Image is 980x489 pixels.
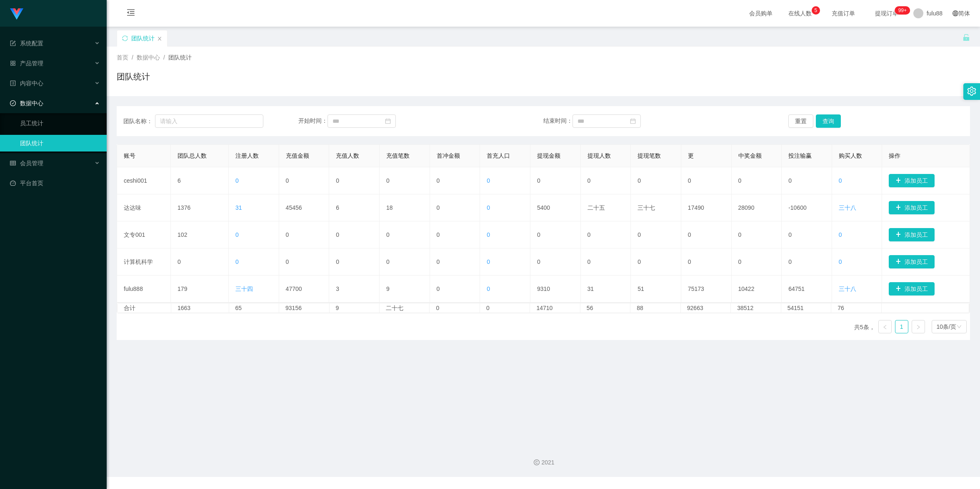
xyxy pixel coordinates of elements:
[235,305,242,311] font: 65
[839,258,842,265] font: 0
[386,258,390,265] font: 0
[832,10,855,17] font: 充值订单
[124,305,135,311] font: 合计
[738,152,762,159] font: 中奖金额
[537,231,540,238] font: 0
[958,10,970,17] font: 简体
[386,177,390,184] font: 0
[889,152,900,159] font: 操作
[177,152,207,159] font: 团队总人数
[10,40,16,46] i: 图标： 表格
[895,320,908,333] li: 1
[386,152,410,159] font: 充值笔数
[386,305,403,311] font: 二十七
[336,231,339,238] font: 0
[537,177,540,184] font: 0
[386,285,390,292] font: 9
[537,204,550,211] font: 5400
[688,177,691,184] font: 0
[898,7,907,13] font: 99+
[336,258,339,265] font: 0
[437,177,440,184] font: 0
[286,152,309,159] font: 充值金额
[487,285,490,292] font: 0
[637,258,641,265] font: 0
[738,285,755,292] font: 10422
[787,305,804,311] font: 54151
[124,177,147,184] font: ceshi001
[749,10,772,17] font: 会员购单
[738,231,742,238] font: 0
[637,152,661,159] font: 提现笔数
[235,177,239,184] font: 0
[487,152,510,159] font: 首充人口
[687,305,703,311] font: 92663
[637,285,644,292] font: 51
[336,204,339,211] font: 6
[157,36,162,41] i: 图标： 关闭
[177,285,187,292] font: 179
[587,285,594,292] font: 31
[437,231,440,238] font: 0
[952,10,958,16] i: 图标: 全球
[10,160,16,166] i: 图标： 表格
[815,7,817,13] font: 5
[286,231,289,238] font: 0
[286,285,302,292] font: 47700
[437,285,440,292] font: 0
[436,305,439,311] font: 0
[298,117,327,124] font: 开始时间：
[875,10,898,17] font: 提现订单
[487,204,490,211] font: 0
[20,60,43,67] font: 产品管理
[916,325,921,330] i: 图标： 右
[839,177,842,184] font: 0
[437,204,440,211] font: 0
[534,459,540,465] i: 图标：版权
[336,152,359,159] font: 充值人数
[177,204,190,211] font: 1376
[537,285,550,292] font: 9310
[630,118,636,124] i: 图标：日历
[10,175,100,191] a: 图标：仪表板平台首页
[124,285,143,292] font: fulu888
[235,152,259,159] font: 注册人数
[20,80,43,87] font: 内容中心
[737,305,753,311] font: 38512
[738,177,742,184] font: 0
[537,258,540,265] font: 0
[788,10,812,17] font: 在线人数
[235,285,253,292] font: 三十四
[10,100,16,106] i: 图标: 检查-圆圈-o
[10,60,16,66] i: 图标: appstore-o
[487,177,490,184] font: 0
[788,114,813,128] button: 重置
[336,177,339,184] font: 0
[123,118,152,124] font: 团队名称：
[937,320,956,333] div: 10条/页
[163,54,165,61] font: /
[962,34,970,41] i: 图标： 解锁
[812,6,820,15] sup: 5
[957,324,962,330] i: 图标： 下
[788,152,812,159] font: 投注输赢
[837,305,844,311] font: 76
[587,258,591,265] font: 0
[336,305,339,311] font: 9
[10,80,16,86] i: 图标：个人资料
[487,231,490,238] font: 0
[688,204,704,211] font: 17490
[117,54,128,61] font: 首页
[816,114,841,128] button: 查询
[385,118,391,124] i: 图标：日历
[132,54,133,61] font: /
[889,282,935,295] button: 图标: 加号添加员工
[20,160,43,166] font: 会员管理
[235,258,239,265] font: 0
[177,177,181,184] font: 6
[286,177,289,184] font: 0
[854,324,875,330] font: 共5条，
[235,231,239,238] font: 0
[839,152,862,159] font: 购买人数
[437,258,440,265] font: 0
